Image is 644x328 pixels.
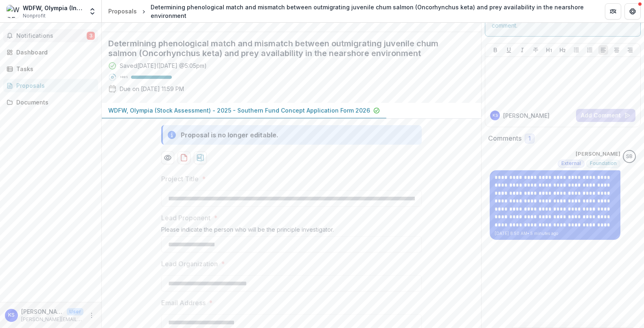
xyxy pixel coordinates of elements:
[87,311,96,320] button: More
[3,96,98,109] a: Documents
[161,259,218,269] p: Lead Organization
[544,45,554,55] button: Heading 1
[105,5,140,17] a: Proposals
[23,4,83,12] div: WDFW, Olympia (Intergovernmental Salmon Management Unit)
[590,161,617,166] span: Foundation
[561,161,581,166] span: External
[528,135,531,142] span: 1
[87,3,98,20] button: Open entity switcher
[585,45,595,55] button: Ordered List
[503,111,550,120] p: [PERSON_NAME]
[517,45,527,55] button: Italicize
[3,62,98,76] a: Tasks
[576,109,635,122] button: Add Comment
[108,7,137,15] div: Proposals
[495,230,616,237] p: [DATE] 8:50 AM • 5 minutes ago
[3,79,98,92] a: Proposals
[161,298,206,308] p: Email Address
[16,81,92,90] div: Proposals
[105,1,595,22] nav: breadcrumb
[572,45,581,55] button: Bullet List
[108,39,462,58] h2: Determining phenological match and mismatch between outmigrating juvenile chum salmon (Oncorhynch...
[21,307,64,316] p: [PERSON_NAME]
[161,213,210,223] p: Lead Proponent
[8,313,15,318] div: Kirsten Simonsen
[87,32,95,40] span: 3
[16,98,92,106] div: Documents
[23,12,46,20] span: Nonprofit
[21,316,83,323] p: [PERSON_NAME][EMAIL_ADDRESS][PERSON_NAME][DOMAIN_NAME]
[605,3,621,20] button: Partners
[491,45,500,55] button: Bold
[16,65,92,73] div: Tasks
[576,150,620,158] p: [PERSON_NAME]
[161,226,422,236] div: Please indicate the person who will be the principle investigator.
[7,5,20,18] img: WDFW, Olympia (Intergovernmental Salmon Management Unit)
[16,48,92,56] div: Dashboard
[3,46,98,59] a: Dashboard
[493,113,498,117] div: Kirsten Simonsen
[488,135,521,142] h2: Comments
[67,308,83,315] p: User
[16,33,87,39] span: Notifications
[531,45,541,55] button: Strike
[151,3,592,20] div: Determining phenological match and mismatch between outmigrating juvenile chum salmon (Oncorhynch...
[558,45,567,55] button: Heading 2
[3,29,98,42] button: Notifications3
[626,154,633,159] div: Sascha Bendt
[625,45,635,55] button: Align Right
[624,3,641,20] button: Get Help
[598,45,608,55] button: Align Left
[612,45,622,55] button: Align Center
[504,45,514,55] button: Underline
